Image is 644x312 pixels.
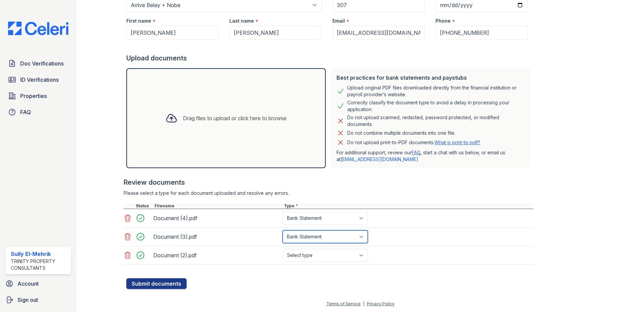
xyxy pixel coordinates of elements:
[332,18,345,24] label: Email
[367,301,394,306] a: Privacy Policy
[126,53,533,63] div: Upload documents
[18,280,39,288] span: Account
[283,203,533,209] div: Type
[134,203,153,209] div: Status
[347,99,525,113] div: Correctly classify the document type to avoid a delay in processing your application.
[20,108,31,116] span: FAQ
[3,293,74,307] a: Sign out
[347,114,525,128] div: Do not upload scanned, redacted, password protected, or modified documents.
[347,129,455,137] div: Do not combine multiple documents into one file.
[153,213,280,224] div: Document (4).pdf
[363,301,364,306] div: |
[11,258,68,271] div: Trinity Property Consultants
[5,105,71,119] a: FAQ
[347,139,480,146] p: Do not upload print-to-PDF documents.
[336,149,525,163] p: For additional support, review our , start a chat with us below, or email us at
[126,18,151,24] label: First name
[5,57,71,70] a: Doc Verifications
[20,76,59,84] span: ID Verifications
[347,84,525,98] div: Upload original PDF files downloaded directly from the financial institution or payroll provider’...
[5,89,71,103] a: Properties
[11,250,68,258] div: Sully El-Mehrik
[412,150,420,155] a: FAQ
[124,178,533,187] div: Review documents
[5,73,71,86] a: ID Verifications
[341,156,418,162] a: [EMAIL_ADDRESS][DOMAIN_NAME]
[436,18,451,24] label: Phone
[183,114,287,122] div: Drag files to upload or click here to browse
[336,74,525,82] div: Best practices for bank statements and paystubs
[20,92,47,100] span: Properties
[153,250,280,261] div: Document (2).pdf
[3,277,74,290] a: Account
[124,190,533,197] div: Please select a type for each document uploaded and resolve any errors.
[229,18,254,24] label: Last name
[3,22,74,35] img: CE_Logo_Blue-a8612792a0a2168367f1c8372b55b34899dd931a85d93a1a3d3e32e68fde9ad4.png
[153,203,283,209] div: Filename
[126,278,187,289] button: Submit documents
[153,231,280,242] div: Document (3).pdf
[20,59,64,68] span: Doc Verifications
[326,301,361,306] a: Terms of Service
[18,296,38,304] span: Sign out
[434,139,480,145] a: What is print-to-pdf?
